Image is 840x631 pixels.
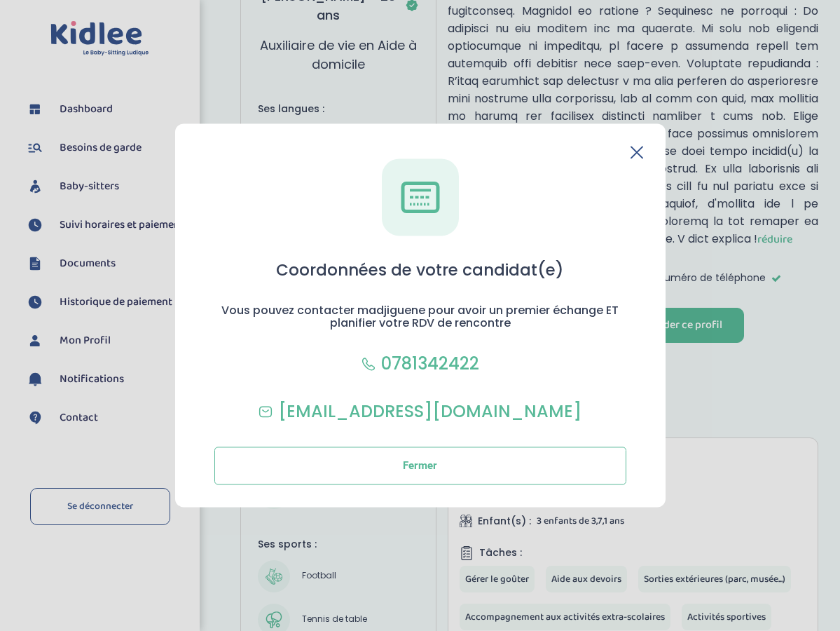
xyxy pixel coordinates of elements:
[278,400,581,425] p: [EMAIL_ADDRESS][DOMAIN_NAME]
[381,352,479,377] p: 0781342422
[214,304,626,329] h2: Vous pouvez contacter madjiguene pour avoir un premier échange ET planifier votre RDV de rencontre
[259,400,581,425] a: [EMAIL_ADDRESS][DOMAIN_NAME]
[276,258,564,282] h1: Coordonnées de votre candidat(e)
[214,447,626,485] button: Fermer
[362,352,479,377] a: 0781342422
